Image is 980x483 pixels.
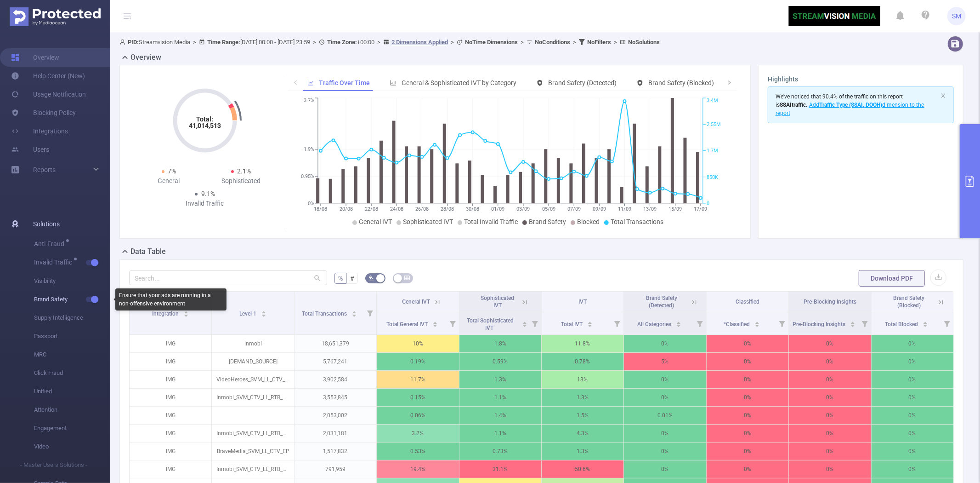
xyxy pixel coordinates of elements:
[624,353,706,370] p: 5%
[624,371,706,388] p: 0%
[34,259,75,265] span: Invalid Traffic
[459,353,541,370] p: 0.59%
[304,98,314,104] tspan: 3.7%
[668,206,682,212] tspan: 15/09
[588,320,593,323] i: icon: caret-up
[522,320,527,323] i: icon: caret-up
[593,206,606,212] tspan: 09/09
[34,309,110,327] span: Supply Intelligence
[238,167,251,175] span: 2.1%
[676,323,681,326] i: icon: caret-down
[542,335,623,352] p: 11.8%
[308,201,314,207] tspan: 0%
[872,443,953,460] p: 0%
[261,310,266,315] div: Sort
[643,206,657,212] tspan: 13/09
[707,174,718,180] tspan: 850K
[872,371,953,388] p: 0%
[130,52,161,63] h2: Overview
[624,425,706,442] p: 0%
[11,103,76,122] a: Blocking Policy
[819,102,883,108] b: Traffic Type (SSAI, DOOH)
[184,313,189,316] i: icon: caret-down
[624,389,706,406] p: 0%
[611,312,623,334] i: Filter menu
[611,218,663,225] span: Total Transactions
[169,199,241,208] div: Invalid Traffic
[34,272,110,290] span: Visibility
[11,85,86,103] a: Usage Notification
[624,407,706,424] p: 0.01%
[327,39,357,46] b: Time Zone:
[858,312,871,334] i: Filter menu
[517,206,530,212] tspan: 03/09
[588,323,593,326] i: icon: caret-down
[34,241,68,247] span: Anti-Fraud
[212,335,294,352] p: inmobi
[776,312,788,334] i: Filter menu
[624,460,706,478] p: 0%
[338,275,343,282] span: %
[239,310,258,317] span: Level 1
[34,382,110,401] span: Unified
[351,310,357,315] div: Sort
[624,443,706,460] p: 0%
[789,407,871,424] p: 0%
[789,371,871,388] p: 0%
[481,295,514,309] span: Sophisticated IVT
[295,425,376,442] p: 2,031,181
[467,317,514,331] span: Total Sophisticated IVT
[377,335,459,352] p: 10%
[352,310,357,312] i: icon: caret-up
[694,206,707,212] tspan: 17/09
[34,401,110,419] span: Attention
[693,312,706,334] i: Filter menu
[365,206,378,212] tspan: 22/08
[707,443,788,460] p: 0%
[611,39,620,46] span: >
[578,299,587,305] span: IVT
[707,389,788,406] p: 0%
[789,353,871,370] p: 0%
[130,246,166,257] h2: Data Table
[402,299,430,305] span: General IVT
[707,148,718,154] tspan: 1.7M
[34,419,110,437] span: Engagement
[133,176,205,186] div: General
[350,275,354,282] span: #
[377,389,459,406] p: 0.15%
[923,320,928,323] i: icon: caret-up
[850,320,855,326] div: Sort
[465,39,518,46] b: No Time Dimensions
[624,335,706,352] p: 0%
[152,310,180,317] span: Integration
[448,39,457,46] span: >
[205,176,277,186] div: Sophisticated
[940,93,946,98] i: icon: close
[190,39,199,46] span: >
[359,218,392,225] span: General IVT
[33,215,60,233] span: Solutions
[377,443,459,460] p: 0.53%
[528,312,541,334] i: Filter menu
[529,218,566,225] span: Brand Safety
[707,335,788,352] p: 0%
[212,389,294,406] p: Inmobi_SVM_CTV_LL_RTB_10000249151_DV
[261,313,266,316] i: icon: caret-down
[11,140,49,159] a: Users
[432,320,437,323] i: icon: caret-up
[212,443,294,460] p: BraveMedia_SVM_LL_CTV_EP
[648,79,714,86] span: Brand Safety (Blocked)
[129,270,327,285] input: Search...
[212,425,294,442] p: Inmobi_SVM_CTV_LL_RTB_10000167819_DV
[789,389,871,406] p: 0%
[522,320,527,326] div: Sort
[459,407,541,424] p: 1.4%
[459,443,541,460] p: 0.73%
[789,335,871,352] p: 0%
[522,323,527,326] i: icon: caret-down
[567,206,581,212] tspan: 07/09
[212,353,294,370] p: [DEMAND_SOURCE]
[34,364,110,382] span: Click Fraud
[542,425,623,442] p: 4.3%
